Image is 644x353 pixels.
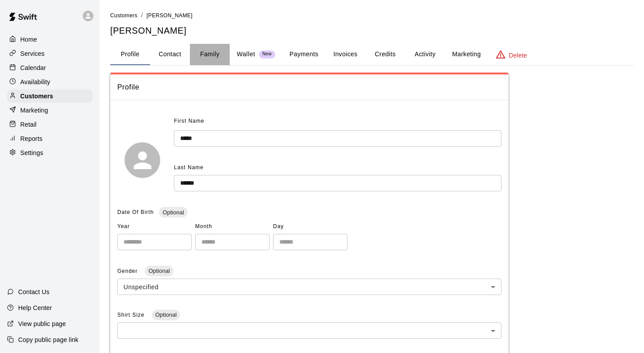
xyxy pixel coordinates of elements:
[7,104,93,117] a: Marketing
[110,25,633,37] h5: [PERSON_NAME]
[7,33,93,46] a: Home
[110,44,150,65] button: Profile
[20,78,50,86] p: Availability
[20,106,48,115] p: Marketing
[273,220,347,234] span: Day
[18,319,66,328] p: View public page
[405,44,445,65] button: Activity
[20,120,37,129] p: Retail
[18,287,50,296] p: Contact Us
[20,148,43,157] p: Settings
[117,268,139,274] span: Gender
[190,44,230,65] button: Family
[7,89,93,103] a: Customers
[145,268,173,274] span: Optional
[20,49,45,58] p: Services
[110,12,138,19] span: Customers
[7,118,93,131] a: Retail
[174,164,204,171] span: Last Name
[18,303,52,312] p: Help Center
[110,11,633,20] nav: breadcrumb
[325,44,365,65] button: Invoices
[152,311,180,318] span: Optional
[117,312,147,318] span: Shirt Size
[259,51,275,57] span: New
[110,12,138,19] a: Customers
[18,335,78,344] p: Copy public page link
[365,44,405,65] button: Credits
[150,44,190,65] button: Contact
[7,75,93,89] a: Availability
[20,134,42,143] p: Reports
[237,50,255,59] p: Wallet
[141,11,143,20] li: /
[7,47,93,60] a: Services
[117,279,501,295] div: Unspecified
[7,146,93,159] a: Settings
[147,12,193,19] span: [PERSON_NAME]
[509,51,527,60] p: Delete
[20,92,53,101] p: Customers
[117,81,501,93] span: Profile
[7,61,93,74] a: Calendar
[174,114,204,128] span: First Name
[117,209,154,215] span: Date Of Birth
[20,63,46,72] p: Calendar
[20,35,37,44] p: Home
[110,44,633,65] div: basic tabs example
[159,209,187,216] span: Optional
[195,220,270,234] span: Month
[7,132,93,145] a: Reports
[445,44,488,65] button: Marketing
[117,220,192,234] span: Year
[282,44,325,65] button: Payments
